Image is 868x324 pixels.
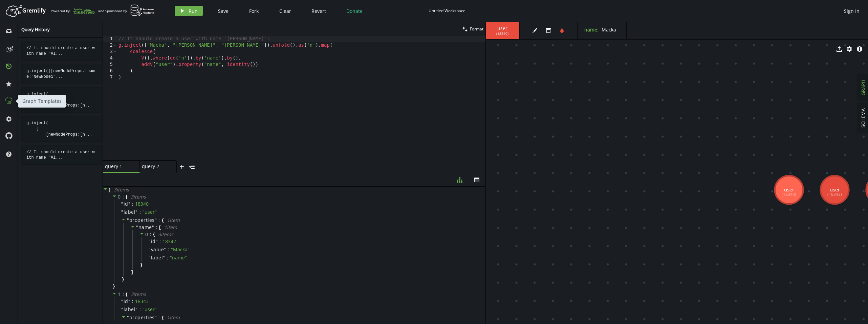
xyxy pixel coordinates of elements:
[159,224,161,230] span: [
[830,186,840,193] tspan: user
[124,298,128,304] span: id
[21,87,102,113] div: g.inject( [ [newNodeProps:[name:"NewNode1", type:"TypeA"], existingNodeIds:["existingId1", "exist...
[127,217,129,223] span: "
[51,5,95,17] div: Powered By
[127,314,129,321] span: "
[159,238,161,245] span: :
[155,217,157,223] span: "
[151,255,163,261] span: label
[131,291,146,297] span: 3 item s
[306,6,331,16] button: Revert
[130,4,154,16] img: AWS Neptune
[249,8,259,14] span: Fork
[274,6,296,16] button: Clear
[21,116,102,141] div: g.inject( [ [newNodeProps:[name:'NewNode1', type:'TypeA'], existingNodeIds:['existingId1', 'exist...
[103,36,117,42] div: 1
[21,41,102,61] div: // It should create a user with name "Albert": g.inject(["Macka", "Pedro", "Albert"]).unfold().as...
[105,163,132,169] span: query 1
[175,6,203,16] button: Run
[103,42,117,49] div: 2
[138,224,152,230] span: name
[143,306,157,313] span: " user "
[109,187,110,193] span: [
[170,254,187,261] span: " name "
[151,247,164,253] span: value
[118,291,121,297] span: 1
[121,306,124,313] span: "
[168,247,169,253] span: :
[602,26,616,33] span: Macka
[460,22,485,36] button: Format
[128,298,131,304] span: "
[156,224,157,230] span: :
[132,201,133,207] span: :
[279,8,291,14] span: Clear
[244,6,264,16] button: Fork
[429,8,465,13] div: Untitled Workspace
[132,298,133,304] span: :
[124,306,136,313] span: label
[131,193,146,200] span: 3 item s
[163,254,165,261] span: "
[149,254,151,261] span: "
[118,193,121,200] span: 0
[18,95,66,108] div: Graph Templates
[103,74,117,81] div: 7
[21,145,102,165] div: // It should create a user with name "Albert": g.inject(["Macka", "Pedro", "Albert"]).unfold().as...
[145,231,148,237] span: 0
[162,315,164,321] span: {
[135,298,149,304] div: 18343
[213,6,234,16] button: Save
[98,4,154,17] div: and Sponsored by
[123,291,124,297] span: :
[124,209,136,215] span: label
[123,194,124,200] span: :
[143,209,157,215] span: " user "
[167,255,168,261] span: :
[121,276,124,282] span: }
[124,201,128,207] span: id
[121,201,124,207] span: "
[21,87,102,113] pre: g.inject( [ [newNodeProps:[n...
[126,194,127,200] span: {
[136,224,138,230] span: "
[103,49,117,55] div: 3
[584,26,599,33] label: name :
[470,26,483,32] span: Format
[311,8,326,14] span: Revert
[121,298,124,304] span: "
[171,246,190,253] span: " Macka "
[158,315,160,321] span: :
[841,6,863,16] button: Sign In
[496,31,508,36] span: ( 18340 )
[142,163,169,169] span: query 2
[162,238,176,245] div: 18342
[149,238,151,245] span: "
[844,8,860,14] span: Sign In
[135,306,138,313] span: "
[21,64,102,84] pre: g.inject([[newNodeProps:[name:"NewNode1"...
[135,209,138,215] span: "
[126,291,127,297] span: {
[151,238,156,245] span: id
[103,62,117,68] div: 5
[189,8,198,14] span: Run
[162,217,164,223] span: {
[21,26,50,32] span: Query History
[164,224,177,230] span: 1 item
[153,231,155,237] span: {
[860,80,866,95] span: GRAPH
[784,186,794,193] tspan: user
[139,209,141,215] span: :
[21,145,102,165] pre: // It should create a user with name "Al...
[103,55,117,62] div: 4
[149,246,151,253] span: "
[130,269,133,275] span: ]
[827,192,842,198] tspan: (18343)
[21,116,102,141] pre: g.inject( [ [newNodeProps:[n...
[129,217,155,223] span: properties
[164,246,166,253] span: "
[121,209,124,215] span: "
[782,192,796,198] tspan: (18340)
[156,238,158,245] span: "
